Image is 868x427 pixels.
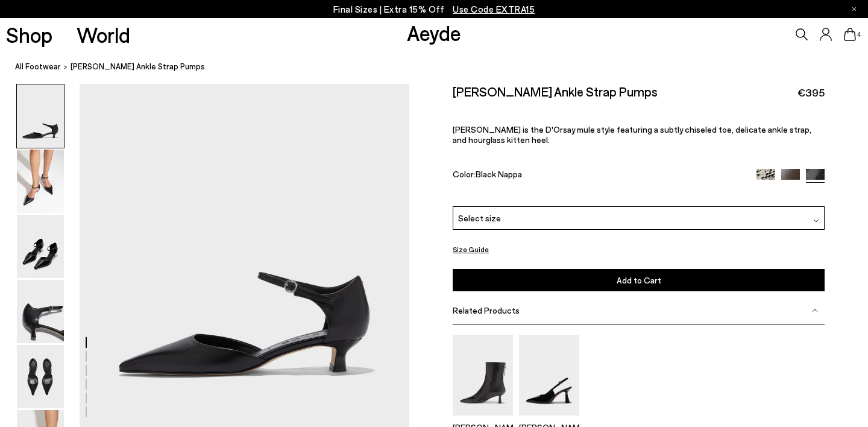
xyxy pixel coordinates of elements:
img: svg%3E [812,308,818,314]
img: Tillie Ankle Strap Pumps - Image 3 [17,215,64,278]
button: Add to Cart [453,269,825,291]
p: [PERSON_NAME] is the D'Orsay mule style featuring a subtly chiseled toe, delicate ankle strap, an... [453,124,825,145]
div: Color: [453,169,744,183]
a: 4 [844,28,856,41]
img: svg%3E [813,218,819,224]
a: Aeyde [407,20,461,45]
nav: breadcrumb [15,51,868,84]
img: Fernanda Slingback Pumps [519,335,579,415]
button: Size Guide [453,242,489,257]
span: [PERSON_NAME] Ankle Strap Pumps [71,60,205,73]
img: Tillie Ankle Strap Pumps - Image 2 [17,150,64,213]
span: €395 [797,85,825,100]
span: Related Products [453,305,520,315]
a: All Footwear [15,60,61,73]
a: Shop [6,24,52,45]
span: Select size [458,212,501,224]
span: 4 [856,31,862,38]
h2: [PERSON_NAME] Ankle Strap Pumps [453,84,658,99]
img: Tillie Ankle Strap Pumps - Image 1 [17,84,64,148]
a: World [77,24,130,45]
span: Navigate to /collections/ss25-final-sizes [453,4,535,14]
span: Black Nappa [476,169,522,179]
span: Add to Cart [617,275,661,285]
img: Tillie Ankle Strap Pumps - Image 5 [17,345,64,408]
p: Final Sizes | Extra 15% Off [333,2,535,17]
img: Sila Dual-Toned Boots [453,335,513,415]
img: Tillie Ankle Strap Pumps - Image 4 [17,280,64,343]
